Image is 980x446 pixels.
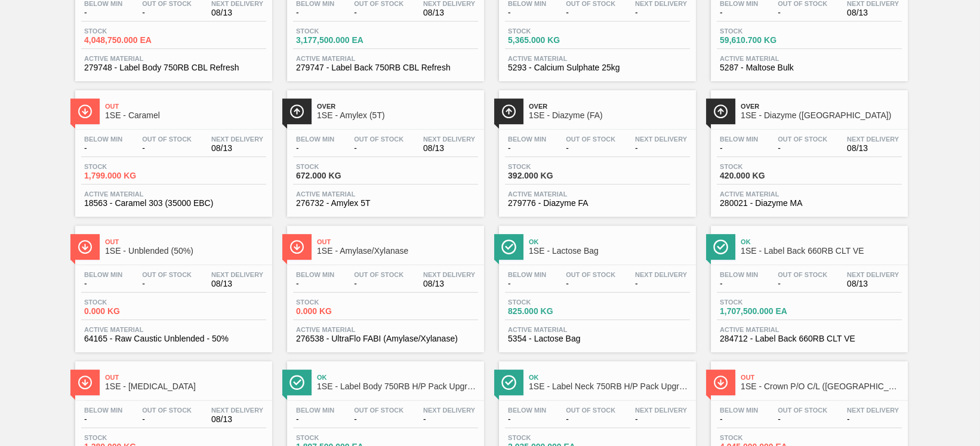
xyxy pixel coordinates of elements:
[847,144,899,153] span: 08/13
[296,36,380,45] span: 3,177,500.000 EA
[84,55,263,62] span: Active Material
[720,199,899,208] span: 280021 - Diazyme MA
[211,144,263,153] span: 08/13
[317,103,478,110] span: Over
[84,415,122,424] span: -
[529,247,690,256] span: 1SE - Lactose Bag
[566,415,615,424] span: -
[508,8,546,17] span: -
[84,163,168,170] span: Stock
[296,326,475,333] span: Active Material
[847,8,899,17] span: 08/13
[84,190,263,198] span: Active Material
[508,36,591,45] span: 5,365.000 KG
[211,407,263,414] span: Next Delivery
[778,136,827,143] span: Out Of Stock
[635,279,687,288] span: -
[508,199,687,208] span: 279776 - Diazyme FA
[741,111,902,120] span: 1SE - Diazyme (MA)
[529,374,690,381] span: Ok
[211,136,263,143] span: Next Delivery
[296,190,475,198] span: Active Material
[317,111,478,120] span: 1SE - Amylex (5T)
[529,238,690,245] span: Ok
[501,104,516,119] img: Ícone
[278,81,490,217] a: ÍconeOver1SE - Amylex (5T)Below Min-Out Of Stock-Next Delivery08/13Stock672.000 KGActive Material...
[211,8,263,17] span: 08/13
[501,239,516,254] img: Ícone
[720,326,899,333] span: Active Material
[778,407,827,414] span: Out Of Stock
[78,104,93,119] img: Ícone
[105,382,266,391] span: 1SE - Lactic Acid
[566,144,615,153] span: -
[105,238,266,245] span: Out
[720,144,758,153] span: -
[508,334,687,343] span: 5354 - Lactose Bag
[84,144,122,153] span: -
[354,136,403,143] span: Out Of Stock
[289,239,304,254] img: Ícone
[713,239,728,254] img: Ícone
[720,171,803,180] span: 420.000 KG
[84,199,263,208] span: 18563 - Caramel 303 (35000 EBC)
[142,415,192,424] span: -
[423,271,475,278] span: Next Delivery
[720,271,758,278] span: Below Min
[296,334,475,343] span: 276538 - UltraFlo FABI (Amylase/Xylanase)
[66,81,278,217] a: ÍconeOut1SE - CaramelBelow Min-Out Of Stock-Next Delivery08/13Stock1,799.000 KGActive Material185...
[84,171,168,180] span: 1,799.000 KG
[490,81,702,217] a: ÍconeOver1SE - Diazyme (FA)Below Min-Out Of Stock-Next Delivery-Stock392.000 KGActive Material279...
[296,279,334,288] span: -
[720,279,758,288] span: -
[296,27,380,35] span: Stock
[529,111,690,120] span: 1SE - Diazyme (FA)
[778,415,827,424] span: -
[142,144,192,153] span: -
[84,271,122,278] span: Below Min
[778,8,827,17] span: -
[713,375,728,390] img: Ícone
[84,8,122,17] span: -
[296,271,334,278] span: Below Min
[847,136,899,143] span: Next Delivery
[289,375,304,390] img: Ícone
[529,382,690,391] span: 1SE - Label Neck 750RB H/P Pack Upgrade
[354,279,403,288] span: -
[508,407,546,414] span: Below Min
[720,55,899,62] span: Active Material
[847,415,899,424] span: -
[296,55,475,62] span: Active Material
[508,163,591,170] span: Stock
[84,299,168,306] span: Stock
[741,382,902,391] span: 1SE - Crown P/O C/L (Hogwarts)
[720,163,803,170] span: Stock
[720,299,803,306] span: Stock
[508,63,687,72] span: 5293 - Calcium Sulphate 25kg
[211,415,263,424] span: 08/13
[501,375,516,390] img: Ícone
[778,144,827,153] span: -
[105,111,266,120] span: 1SE - Caramel
[508,271,546,278] span: Below Min
[423,136,475,143] span: Next Delivery
[105,247,266,256] span: 1SE - Unblended (50%)
[317,247,478,256] span: 1SE - Amylase/Xylanase
[142,136,192,143] span: Out Of Stock
[317,382,478,391] span: 1SE - Label Body 750RB H/P Pack Upgrade
[635,415,687,424] span: -
[354,415,403,424] span: -
[296,144,334,153] span: -
[508,299,591,306] span: Stock
[296,434,380,441] span: Stock
[423,8,475,17] span: 08/13
[84,407,122,414] span: Below Min
[142,279,192,288] span: -
[354,8,403,17] span: -
[211,271,263,278] span: Next Delivery
[84,63,263,72] span: 279748 - Label Body 750RB CBL Refresh
[720,307,803,316] span: 1,707,500.000 EA
[508,171,591,180] span: 392.000 KG
[741,247,902,256] span: 1SE - Label Back 660RB CLT VE
[847,279,899,288] span: 08/13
